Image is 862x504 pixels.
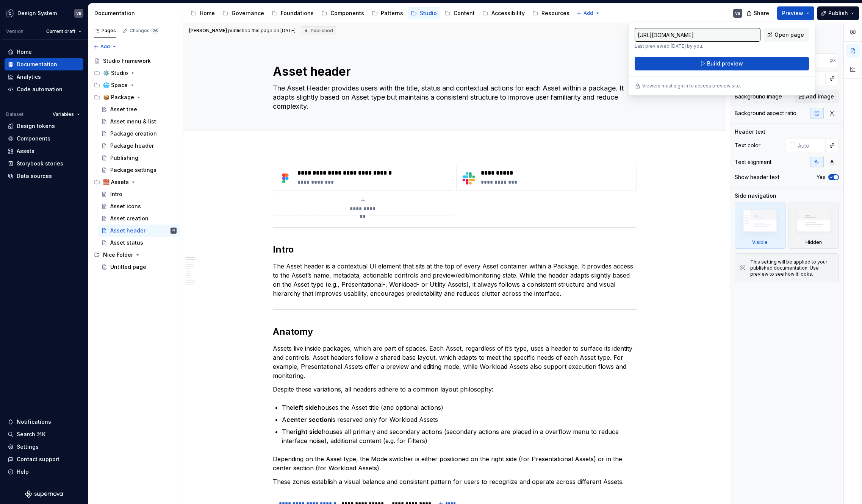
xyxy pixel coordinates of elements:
[806,239,822,245] div: Hidden
[817,6,859,20] button: Publish
[777,6,814,20] button: Preview
[828,9,848,17] span: Publish
[98,212,180,225] a: Asset creation
[5,466,83,478] button: Help
[584,10,593,16] span: Add
[269,7,317,19] a: Foundations
[302,26,336,35] div: Published
[5,46,83,58] a: Home
[642,83,741,89] p: Viewers must sign in to access preview site.
[750,259,834,277] div: This setting will be applied to your published documentation. Use preview to see how it looks.
[735,158,771,166] div: Text alignment
[273,454,637,473] p: Depending on the Asset type, the Mode switcher is either positioned on the right side (for Presen...
[17,160,63,167] div: Storybook stories
[172,227,175,234] div: VB
[25,490,63,498] svg: Supernova Logo
[98,225,180,237] a: Asset headerVB
[454,9,475,17] div: Content
[282,403,637,412] p: The houses the Asset title (and optional actions)
[5,453,83,465] button: Contact support
[369,7,406,19] a: Patterns
[110,118,156,125] div: Asset menu & list
[273,344,637,380] p: Assets live inside packages, which are part of spaces. Each Asset, regardless of it’s type, uses ...
[94,9,180,17] div: Documentation
[103,94,134,101] div: 📦 Package
[17,86,63,93] div: Code automation
[110,154,138,162] div: Publishing
[6,28,23,34] div: Version
[5,170,83,182] a: Data sources
[17,418,51,426] div: Notifications
[53,111,74,117] span: Variables
[91,55,180,273] div: Page tree
[817,174,825,180] label: Yes
[110,142,154,150] div: Package header
[219,7,267,19] a: Governance
[110,227,145,234] div: Asset header
[752,239,768,245] div: Visible
[98,200,180,212] a: Asset icons
[91,176,180,188] div: 🧱 Assets
[5,58,83,70] a: Documentation
[795,90,839,103] button: Add image
[17,468,29,476] div: Help
[232,9,264,17] div: Governance
[98,237,180,249] a: Asset status
[763,28,809,42] a: Open page
[635,57,809,70] button: Build preview
[271,82,635,112] textarea: The Asset Header provides users with the title, status and contextual actions for each Asset with...
[103,81,128,89] div: 🌐 Space
[293,404,318,411] strong: left side
[830,57,836,63] p: px
[5,428,83,440] button: Search ⌘K
[5,9,14,18] img: f5634f2a-3c0d-4c0b-9dc3-3862a3e014c7.png
[5,120,83,132] a: Design tokens
[795,139,826,152] input: Auto
[17,48,32,56] div: Home
[17,135,50,142] div: Components
[408,7,440,19] a: Studio
[110,215,149,222] div: Asset creation
[17,456,59,463] div: Contact support
[91,67,180,79] div: ⚙️ Studio
[110,239,143,247] div: Asset status
[46,28,75,34] span: Current draft
[100,44,110,50] span: Add
[94,28,116,34] div: Pages
[189,28,227,33] span: [PERSON_NAME]
[441,7,478,19] a: Content
[98,115,180,128] a: Asset menu & list
[103,69,128,77] div: ⚙️ Studio
[17,172,52,180] div: Data sources
[5,145,83,157] a: Assets
[103,251,133,259] div: Nice Folder
[5,441,83,453] a: Settings
[151,28,159,34] span: 26
[479,7,528,19] a: Accessibility
[574,8,602,19] button: Add
[273,262,637,298] p: The Asset header is a contextual UI element that sits at the top of every Asset container within ...
[5,133,83,145] a: Components
[98,103,180,115] a: Asset tree
[529,7,573,19] a: Resources
[91,91,180,103] div: 📦 Package
[17,61,57,68] div: Documentation
[76,10,81,16] div: VB
[91,249,180,261] div: Nice Folder
[110,263,146,271] div: Untitled page
[91,41,119,52] button: Add
[273,243,637,256] h2: Intro
[735,109,796,117] div: Background aspect ratio
[782,9,803,17] span: Preview
[2,5,86,21] button: Design SystemVB
[774,31,804,39] span: Open page
[330,9,364,17] div: Components
[17,122,55,130] div: Design tokens
[381,9,403,17] div: Patterns
[273,477,637,486] p: These zones establish a visual balance and consistent pattern for users to recognize and operate ...
[491,9,525,17] div: Accessibility
[43,26,85,37] button: Current draft
[110,166,156,174] div: Package settings
[420,9,437,17] div: Studio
